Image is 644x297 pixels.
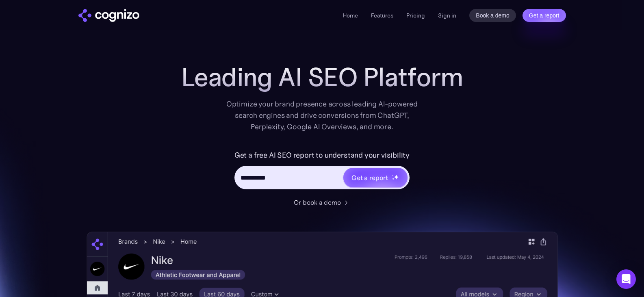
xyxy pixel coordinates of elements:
[78,9,139,22] img: cognizo logo
[523,9,566,22] a: Get a report
[616,269,636,289] div: Open Intercom Messenger
[406,12,425,19] a: Pricing
[392,178,395,180] img: star
[222,98,422,132] div: Optimize your brand presence across leading AI-powered search engines and drive conversions from ...
[234,149,410,193] form: Hero URL Input Form
[343,167,408,188] a: Get a reportstarstarstar
[181,63,463,92] h1: Leading AI SEO Platform
[78,9,139,22] a: home
[234,149,410,162] label: Get a free AI SEO report to understand your visibility
[351,173,388,182] div: Get a report
[469,9,516,22] a: Book a demo
[438,11,456,20] a: Sign in
[394,174,399,180] img: star
[294,197,351,207] a: Or book a demo
[392,175,393,176] img: star
[371,12,393,19] a: Features
[294,197,341,207] div: Or book a demo
[343,12,358,19] a: Home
